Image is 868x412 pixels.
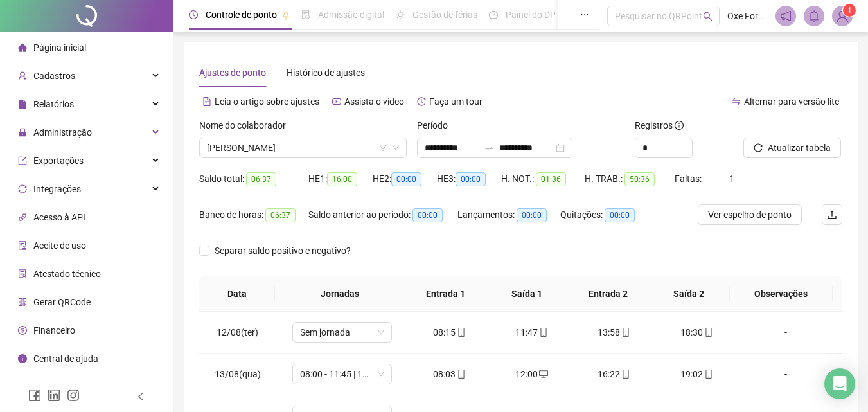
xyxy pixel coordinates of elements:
[215,369,261,379] span: 13/08(qua)
[536,172,566,186] span: 01:36
[33,240,86,251] span: Aceite de uso
[833,6,852,26] img: 88800
[484,143,494,153] span: to
[538,370,548,379] span: desktop
[429,96,483,107] span: Faça um tour
[675,174,704,184] span: Faltas:
[396,10,405,19] span: sun
[780,10,792,22] span: notification
[392,144,400,152] span: down
[300,323,384,342] span: Sem jornada
[67,389,80,402] span: instagram
[332,97,341,106] span: youtube
[206,10,277,20] span: Controle de ponto
[708,208,792,222] span: Ver espelho de ponto
[754,143,763,152] span: reload
[457,208,560,222] div: Lançamentos:
[18,298,27,307] span: qrcode
[847,6,852,15] span: 1
[18,184,27,193] span: sync
[744,96,839,107] span: Alternar para versão lite
[18,128,27,137] span: lock
[456,172,486,186] span: 00:00
[199,208,308,222] div: Banco de horas:
[748,325,824,339] div: -
[33,325,75,336] span: Financeiro
[28,389,41,402] span: facebook
[748,367,824,381] div: -
[703,12,713,21] span: search
[18,213,27,222] span: api
[489,10,498,19] span: dashboard
[729,174,734,184] span: 1
[456,370,466,379] span: mobile
[605,208,635,222] span: 00:00
[300,364,384,384] span: 08:00 - 11:45 | 14:00 - 18:15
[217,327,258,337] span: 12/08(ter)
[33,127,92,138] span: Administração
[624,172,655,186] span: 50:36
[501,367,563,381] div: 12:00
[732,97,741,106] span: swap
[18,100,27,109] span: file
[202,97,211,106] span: file-text
[740,287,822,301] span: Observações
[666,367,727,381] div: 19:02
[33,42,86,53] span: Página inicial
[136,392,145,401] span: left
[373,172,437,186] div: HE 2:
[501,325,563,339] div: 11:47
[308,172,373,186] div: HE 1:
[648,276,729,312] th: Saída 2
[666,325,727,339] div: 18:30
[18,241,27,250] span: audit
[456,328,466,337] span: mobile
[486,276,567,312] th: Saída 1
[282,12,290,19] span: pushpin
[18,43,27,52] span: home
[405,276,486,312] th: Entrada 1
[703,328,713,337] span: mobile
[18,71,27,80] span: user-add
[580,10,589,19] span: ellipsis
[419,367,481,381] div: 08:03
[567,276,648,312] th: Entrada 2
[246,172,276,186] span: 06:37
[33,212,85,222] span: Acesso à API
[585,172,675,186] div: H. TRAB.:
[318,10,384,20] span: Admissão digital
[33,354,98,364] span: Central de ajuda
[675,121,684,130] span: info-circle
[501,172,585,186] div: H. NOT.:
[620,328,630,337] span: mobile
[635,118,684,132] span: Registros
[199,276,275,312] th: Data
[308,208,457,222] div: Saldo anterior ao período:
[768,141,831,155] span: Atualizar tabela
[419,325,481,339] div: 08:15
[517,208,547,222] span: 00:00
[506,10,556,20] span: Painel do DP
[583,325,645,339] div: 13:58
[743,138,841,158] button: Atualizar tabela
[808,10,820,22] span: bell
[199,67,266,78] span: Ajustes de ponto
[215,96,319,107] span: Leia o artigo sobre ajustes
[391,172,421,186] span: 00:00
[730,276,833,312] th: Observações
[538,328,548,337] span: mobile
[698,204,802,225] button: Ver espelho de ponto
[560,208,650,222] div: Quitações:
[209,244,356,258] span: Separar saldo positivo e negativo?
[189,10,198,19] span: clock-circle
[843,4,856,17] sup: Atualize o seu contato no menu Meus Dados
[207,138,399,157] span: DEILYANE PEREIRA MALHEIROS
[33,184,81,194] span: Integrações
[48,389,60,402] span: linkedin
[301,10,310,19] span: file-done
[199,118,294,132] label: Nome do colaborador
[344,96,404,107] span: Assista o vídeo
[265,208,296,222] span: 06:37
[827,210,837,220] span: upload
[437,172,501,186] div: HE 3:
